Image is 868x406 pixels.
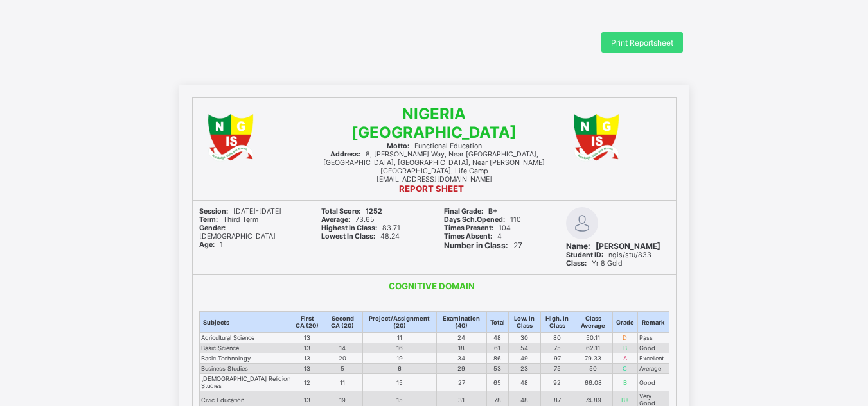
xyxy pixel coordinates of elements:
span: 1252 [321,207,382,216]
td: Good [637,374,669,391]
span: [DATE]-[DATE] [199,207,281,216]
b: Total Score: [321,207,360,216]
b: Average: [321,216,350,224]
td: 54 [508,343,540,353]
span: Functional Education [387,142,482,150]
span: 4 [444,232,502,241]
span: 1 [199,241,223,249]
td: 12 [292,374,323,391]
td: Good [637,343,669,353]
span: 110 [444,216,521,224]
td: 62.11 [574,343,612,353]
b: Times Present: [444,224,493,232]
span: Yr 8 Gold [566,259,623,267]
td: 11 [323,374,362,391]
th: Remark [637,312,669,333]
td: 15 [362,374,436,391]
b: Highest In Class: [321,224,377,232]
span: Third Term [199,216,258,224]
td: 48 [486,333,508,343]
span: 104 [444,224,511,232]
td: Excellent [637,353,669,364]
td: 34 [436,353,486,364]
td: 30 [508,333,540,343]
th: High. In Class [540,312,574,333]
td: 23 [508,364,540,374]
td: [DEMOGRAPHIC_DATA] Religion Studies [199,374,292,391]
span: 8, [PERSON_NAME] Way, Near [GEOGRAPHIC_DATA], [GEOGRAPHIC_DATA], [GEOGRAPHIC_DATA], Near [PERSON_... [323,150,545,175]
td: C [612,364,637,374]
th: Low. In Class [508,312,540,333]
b: Times Absent: [444,232,492,241]
b: Number in Class: [444,241,508,250]
th: Project/Assignment (20) [362,312,436,333]
td: 61 [486,343,508,353]
b: REPORT SHEET [399,183,464,194]
td: 53 [486,364,508,374]
td: Business Studies [199,364,292,374]
td: Pass [637,333,669,343]
th: Examination (40) [436,312,486,333]
b: Session: [199,207,228,216]
td: 75 [540,364,574,374]
td: 13 [292,353,323,364]
b: Class: [566,259,587,267]
b: Student ID: [566,251,603,259]
span: [PERSON_NAME] [566,241,660,251]
b: Lowest In Class: [321,232,375,241]
td: 13 [292,333,323,343]
td: 50 [574,364,612,374]
td: 97 [540,353,574,364]
span: 27 [444,241,522,250]
td: Basic Science [199,343,292,353]
td: 48 [508,374,540,391]
td: 5 [323,364,362,374]
td: 29 [436,364,486,374]
th: Total [486,312,508,333]
td: Agricultural Science [199,333,292,343]
b: COGNITIVE DOMAIN [389,281,475,291]
th: Class Average [574,312,612,333]
span: 83.71 [321,224,400,232]
td: 24 [436,333,486,343]
td: B [612,343,637,353]
span: 73.65 [321,216,374,224]
td: 65 [486,374,508,391]
b: Gender: [199,224,226,232]
td: 18 [436,343,486,353]
td: 16 [362,343,436,353]
td: 75 [540,343,574,353]
b: Days Sch.Opened: [444,216,505,224]
td: 86 [486,353,508,364]
td: 92 [540,374,574,391]
td: 14 [323,343,362,353]
th: Second CA (20) [323,312,362,333]
td: D [612,333,637,343]
b: Name: [566,241,590,251]
td: 20 [323,353,362,364]
td: 13 [292,343,323,353]
td: 66.08 [574,374,612,391]
td: 79.33 [574,353,612,364]
th: Subjects [199,312,292,333]
td: Average [637,364,669,374]
span: [DEMOGRAPHIC_DATA] [199,224,276,241]
td: 49 [508,353,540,364]
span: NIGERIA [GEOGRAPHIC_DATA] [351,105,517,142]
td: B [612,374,637,391]
th: First CA (20) [292,312,323,333]
td: 13 [292,364,323,374]
b: Motto: [387,142,409,150]
td: 80 [540,333,574,343]
b: Address: [330,150,360,158]
span: B+ [444,207,497,216]
td: A [612,353,637,364]
td: 50.11 [574,333,612,343]
span: [EMAIL_ADDRESS][DOMAIN_NAME] [376,175,492,183]
b: Term: [199,216,218,224]
td: 27 [436,374,486,391]
span: 48.24 [321,232,400,241]
b: Age: [199,241,215,249]
th: Grade [612,312,637,333]
td: 11 [362,333,436,343]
